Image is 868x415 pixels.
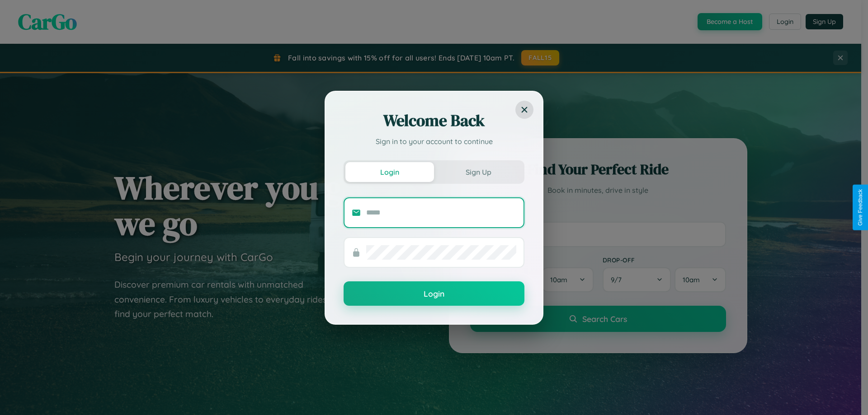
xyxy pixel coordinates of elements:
[434,162,523,182] button: Sign Up
[344,281,524,306] button: Login
[344,136,524,147] p: Sign in to your account to continue
[344,110,524,131] h2: Welcome Back
[857,189,863,226] div: Give Feedback
[345,162,434,182] button: Login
